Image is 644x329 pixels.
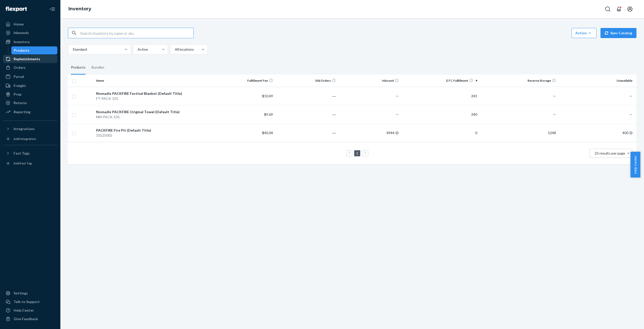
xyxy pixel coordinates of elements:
[96,109,210,114] div: Nomadix PACKFIRE Original Towel (Default Title)
[14,161,32,165] div: Add Fast Tag
[3,289,57,297] a: Settings
[47,4,57,14] button: Close Navigation
[14,151,30,156] div: Fast Tags
[3,125,57,133] button: Integrations
[14,48,29,53] div: Products
[14,291,28,296] div: Settings
[600,28,636,38] button: Sync Catalog
[401,75,479,87] th: DTC Fulfillment
[14,316,38,321] div: Give Feedback
[625,4,635,14] button: Open account menu
[558,75,636,87] th: Unavailable
[595,151,625,155] span: 25 results per page
[629,112,632,116] span: —
[553,94,556,98] span: —
[401,124,479,142] td: 0
[137,47,138,52] input: Active
[14,137,36,141] div: Add Integration
[3,99,57,107] a: Returns
[572,28,596,38] button: Action
[14,30,29,35] div: Inbounds
[401,105,479,124] td: 240
[275,124,338,142] td: ―
[262,131,273,135] span: $40.04
[262,94,273,98] span: $10.49
[3,315,57,323] button: Give Feedback
[553,112,556,116] span: —
[14,92,21,97] div: Prep
[355,151,359,155] a: Page 1 is your current page
[14,100,27,105] div: Returns
[630,152,640,177] button: Help Center
[3,82,57,90] a: Freight
[575,31,593,36] div: Action
[14,39,30,44] div: Inventory
[68,6,91,12] a: Inventory
[94,75,212,87] th: Name
[3,90,57,98] a: Prep
[6,7,27,12] img: Flexport logo
[64,2,95,16] ol: breadcrumbs
[96,133,210,138] div: 10125001
[14,308,34,313] div: Help Center
[3,149,57,157] button: Fast Tags
[3,298,57,306] a: Talk to Support
[80,28,193,38] input: Search inventory by name or sku
[96,114,210,119] div: NM-PACK-101
[3,55,57,63] a: Replenishments
[629,94,632,98] span: —
[396,94,399,98] span: —
[558,124,636,142] td: 400
[396,112,399,116] span: —
[96,128,210,133] div: PACKFIRE Fire Pit (Default Title)
[11,46,58,54] a: Products
[3,20,57,28] a: Home
[14,109,30,114] div: Reporting
[14,65,26,70] div: Orders
[3,29,57,37] a: Inbounds
[212,75,275,87] th: Fulfillment Fee
[14,299,40,304] div: Talk to Support
[72,47,73,52] input: Standard
[92,61,104,75] div: Bundles
[275,105,338,124] td: ―
[3,64,57,72] a: Orders
[174,47,175,52] input: All locations
[479,75,558,87] th: Reserve Storage
[603,4,613,14] button: Open Search Box
[71,61,86,75] div: Products
[96,91,210,96] div: Nomadix PACKFIRE Festival Blanket (Default Title)
[338,75,401,87] th: Inbound
[96,96,210,101] div: FT-PACK-101
[614,4,624,14] button: Open notifications
[3,306,57,314] a: Help Center
[338,124,401,142] td: 4944
[275,75,338,87] th: 30d Orders
[275,87,338,105] td: ―
[14,74,24,79] div: Parcel
[14,22,24,27] div: Home
[264,112,273,116] span: $9.69
[14,56,40,62] div: Replenishments
[3,108,57,116] a: Reporting
[3,135,57,143] a: Add Integration
[401,87,479,105] td: 241
[479,124,558,142] td: 1248
[3,159,57,167] a: Add Fast Tag
[3,73,57,81] a: Parcel
[3,38,57,46] a: Inventory
[14,83,26,88] div: Freight
[14,126,35,131] div: Integrations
